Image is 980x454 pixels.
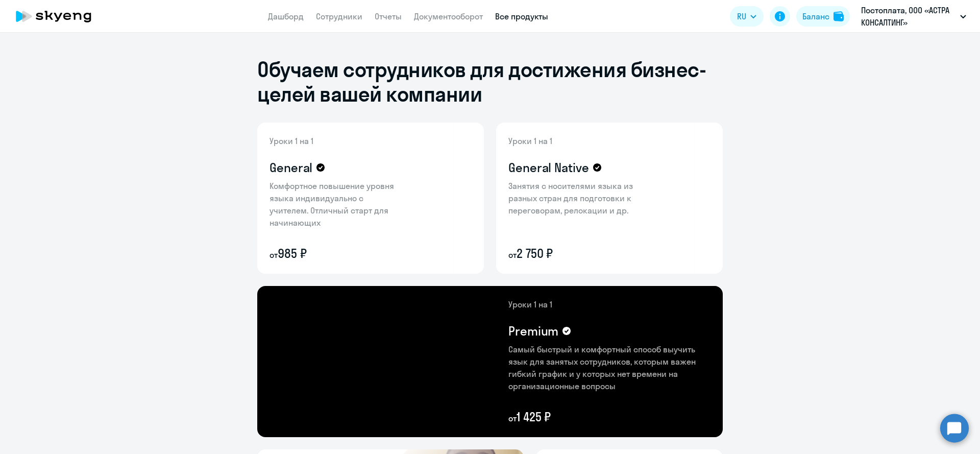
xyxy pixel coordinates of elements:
[269,159,312,176] h4: General
[269,245,402,261] p: 985 ₽
[508,413,517,423] small: от
[269,250,278,260] small: от
[268,11,304,21] a: Дашборд
[508,298,710,310] p: Уроки 1 на 1
[269,180,402,229] p: Комфортное повышение уровня языка индивидуально с учителем. Отличный старт для начинающих
[495,11,548,21] a: Все продукты
[414,11,483,21] a: Документооборот
[834,11,844,21] img: balance
[802,10,829,22] div: Баланс
[508,343,710,392] p: Самый быстрый и комфортный способ выучить язык для занятых сотрудников, которым важен гибкий граф...
[856,4,971,29] button: Постоплата, ООО «АСТРА КОНСАЛТИНГ»
[366,286,723,437] img: premium-content-bg.png
[257,123,411,274] img: general-content-bg.png
[508,245,641,261] p: 2 750 ₽
[508,409,710,425] p: 1 425 ₽
[375,11,402,21] a: Отчеты
[730,6,764,27] button: RU
[508,159,589,176] h4: General Native
[269,135,402,147] p: Уроки 1 на 1
[508,180,641,217] p: Занятия с носителями языка из разных стран для подготовки к переговорам, релокации и др.
[508,135,641,147] p: Уроки 1 на 1
[508,323,558,339] h4: Premium
[508,250,517,260] small: от
[737,10,746,22] span: RU
[496,123,657,274] img: general-native-content-bg.png
[796,6,850,27] button: Балансbalance
[316,11,362,21] a: Сотрудники
[861,4,956,29] p: Постоплата, ООО «АСТРА КОНСАЛТИНГ»
[257,57,723,106] h1: Обучаем сотрудников для достижения бизнес-целей вашей компании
